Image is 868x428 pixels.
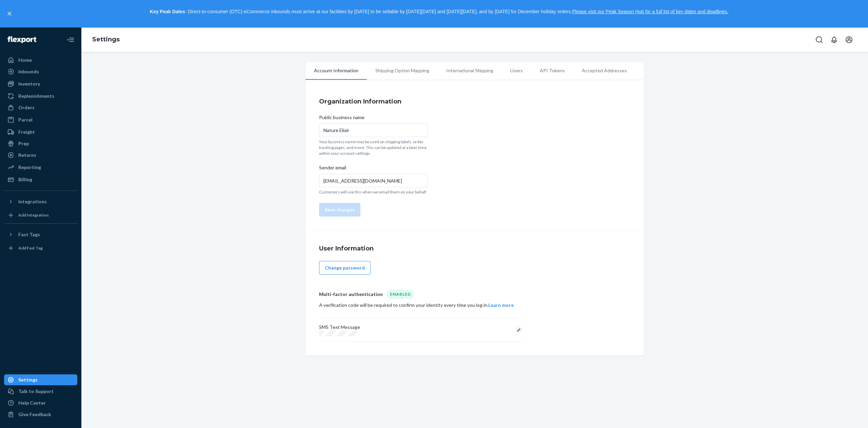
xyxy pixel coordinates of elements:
p: Multi-factor authentication [319,291,383,298]
h4: User Information [319,244,630,253]
button: Give Feedback [4,409,77,420]
a: Settings [92,36,120,43]
div: Inventory [18,80,40,87]
span: Sender email [319,164,346,174]
a: Freight [4,127,77,137]
a: Inventory [4,78,77,89]
button: Learn more [488,302,514,309]
div: Parcel [18,116,33,123]
li: Accepted Addresses [573,62,635,79]
button: Edit [515,326,522,334]
a: Prep [4,138,77,149]
button: close, [6,10,13,17]
button: Save changes [319,203,360,217]
div: Enabled [387,290,414,299]
button: Open Search Box [812,33,826,46]
strong: Key Peak Dates [150,9,185,14]
div: Talk to Support [18,388,54,395]
a: Returns [4,150,77,161]
a: Orders [4,102,77,113]
button: Close Navigation [64,33,77,46]
a: Help Center [4,397,77,408]
div: Replenishments [18,93,54,99]
a: Add Fast Tag [4,243,77,254]
div: Prep [18,140,29,147]
div: Freight [18,129,35,135]
button: Fast Tags [4,229,77,240]
a: Reporting [4,162,77,173]
span: Public business name [319,114,364,124]
div: Settings [18,376,38,383]
div: Add Fast Tag [18,245,43,251]
a: Billing [4,174,77,185]
p: Your business name may be used on shipping labels, order tracking pages, and more. This can be up... [319,139,428,156]
div: Add Integration [18,212,48,218]
div: Help Center [18,399,46,406]
div: Billing [18,176,32,183]
li: API Tokens [531,62,573,79]
ol: breadcrumbs [87,30,125,50]
li: International Shipping [438,62,502,79]
div: Inbounds [18,68,39,75]
div: A verification code will be required to confirm your identity every time you log in. [319,302,522,309]
button: Integrations [4,196,77,207]
a: Settings [4,374,77,385]
a: Home [4,55,77,66]
h4: Organization Information [319,97,630,106]
button: Open notifications [827,33,841,46]
a: Talk to Support [4,386,77,397]
a: Add Integration [4,210,77,221]
a: Parcel [4,114,77,125]
div: Home [18,57,32,63]
a: Inbounds [4,66,77,77]
div: Reporting [18,164,41,171]
li: Account Information [305,62,367,80]
img: Flexport logo [7,36,36,43]
div: Fast Tags [18,231,40,238]
p: : Direct-to-consumer (DTC) eCommerce inbounds must arrive at our facilities by [DATE] to be sella... [16,6,862,18]
a: Please visit our Peak Season Hub for a full list of key dates and deadlines. [572,9,728,14]
button: Open account menu [842,33,856,46]
button: Change password [319,261,371,275]
input: Public business name [319,124,428,137]
p: Customers will see this when we email them on your behalf. [319,189,428,195]
div: Integrations [18,198,47,205]
div: Give Feedback [18,411,51,418]
div: Orders [18,104,35,111]
input: Sender email [319,174,428,187]
div: Returns [18,152,36,159]
li: Shipping Option Mapping [367,62,438,79]
a: Replenishments [4,91,77,101]
div: SMS Text Message [319,324,360,336]
li: Users [502,62,531,79]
